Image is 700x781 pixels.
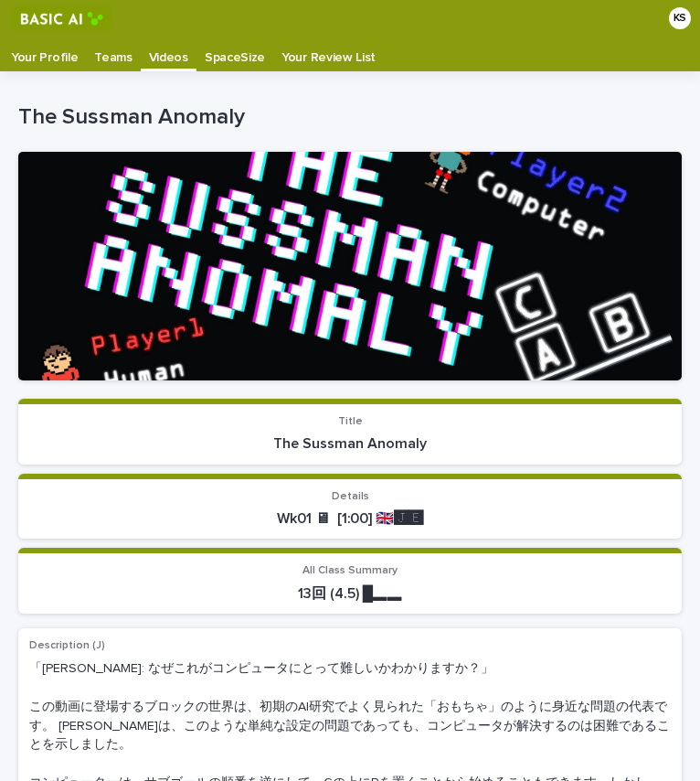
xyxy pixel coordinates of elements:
[18,104,674,131] p: The Sussman Anomaly
[332,491,369,502] span: Details
[669,7,691,29] div: KS
[196,37,273,71] a: SpaceSize
[273,37,384,71] a: Your Review List
[141,37,196,69] a: Videos
[338,416,363,427] span: Title
[11,37,78,66] p: Your Profile
[302,565,398,576] span: All Class Summary
[3,37,86,71] a: Your Profile
[29,510,671,528] p: Wk01 🖥 [1:00] 🇬🇧🅹️🅴️
[205,37,265,66] p: SpaceSize
[86,37,140,71] a: Teams
[29,585,671,603] p: 13回 (4.5) █▂▂
[29,435,671,453] p: The Sussman Anomaly
[11,6,112,30] img: RtIB8pj2QQiOZo6waziI
[281,37,376,66] p: Your Review List
[94,37,132,66] p: Teams
[29,640,105,651] span: Description (J)
[149,37,188,66] p: Videos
